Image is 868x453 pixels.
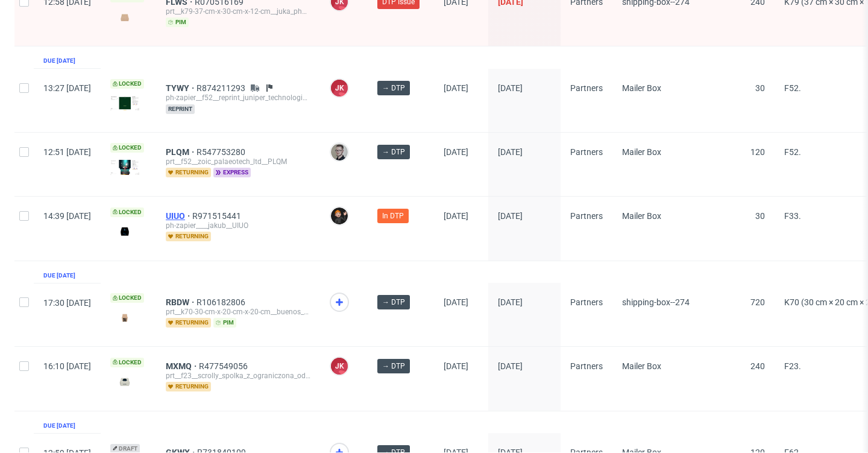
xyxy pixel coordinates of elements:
[755,83,765,93] span: 30
[110,79,144,89] span: Locked
[382,147,405,157] span: → DTP
[166,307,310,317] div: prt__k70-30-cm-x-20-cm-x-20-cm__buenos_dias_amigos_sl__RBDW
[331,207,348,224] img: Dominik Grosicki
[213,168,251,177] span: express
[166,157,310,166] div: prt__f52__zoic_palaeotech_ltd__PLQM
[784,211,801,221] span: F33.
[166,221,310,230] div: ph-zapier____jakub__UIUO
[570,211,603,221] span: Partners
[444,147,468,157] span: [DATE]
[166,318,211,328] span: returning
[444,83,468,93] span: [DATE]
[382,83,405,93] span: → DTP
[166,232,211,241] span: returning
[197,83,248,93] a: R874211293
[43,271,75,280] div: Due [DATE]
[784,147,801,157] span: F52.
[166,361,199,371] a: MXMQ
[43,211,91,221] span: 14:39 [DATE]
[570,361,603,371] span: Partners
[166,147,197,157] a: PLQM
[166,168,211,177] span: returning
[444,361,468,371] span: [DATE]
[43,361,91,371] span: 16:10 [DATE]
[622,211,661,221] span: Mailer Box
[43,421,75,431] div: Due [DATE]
[110,96,139,111] img: version_two_editor_design.png
[197,297,248,307] a: R106182806
[110,373,139,390] img: version_two_editor_design
[110,143,144,153] span: Locked
[166,297,197,307] a: RBDW
[622,147,661,157] span: Mailer Box
[197,147,248,157] a: R547753280
[166,382,211,391] span: returning
[166,211,192,221] a: UIUO
[166,83,197,93] a: TYWY
[622,83,661,93] span: Mailer Box
[43,56,75,66] div: Due [DATE]
[166,104,195,114] span: reprint
[750,147,765,157] span: 120
[166,17,189,27] span: pim
[784,361,801,371] span: F23.
[444,211,468,221] span: [DATE]
[382,361,405,372] span: → DTP
[43,83,91,93] span: 13:27 [DATE]
[331,80,348,97] figcaption: JK
[110,9,139,25] img: version_two_editor_design
[43,298,91,308] span: 17:30 [DATE]
[755,211,765,221] span: 30
[382,297,405,308] span: → DTP
[570,297,603,307] span: Partners
[622,297,690,307] span: shipping-box--274
[213,318,236,328] span: pim
[331,144,348,160] img: Krystian Gaza
[570,83,603,93] span: Partners
[382,211,404,221] span: In DTP
[166,371,310,381] div: prt__f23__scrolly_spolka_z_ograniczona_odpowiedzialnoscia__MXMQ
[110,309,139,326] img: version_two_editor_design
[110,160,139,175] img: data
[43,147,91,157] span: 12:51 [DATE]
[750,361,765,371] span: 240
[110,358,144,367] span: Locked
[110,207,144,217] span: Locked
[166,7,310,16] div: prt__k79-37-cm-x-30-cm-x-12-cm__juka_pharma_gmbh__FLWS
[498,297,523,307] span: [DATE]
[192,211,244,221] a: R971515441
[784,83,801,93] span: F52.
[498,83,523,93] span: [DATE]
[166,93,310,103] div: ph-zapier__f52__reprint_juniper_technologies_germany_gmbh__TYWY
[110,223,139,239] img: version_two_editor_design
[750,297,765,307] span: 720
[570,147,603,157] span: Partners
[498,147,523,157] span: [DATE]
[498,211,523,221] span: [DATE]
[444,297,468,307] span: [DATE]
[331,358,348,375] figcaption: JK
[498,361,523,371] span: [DATE]
[622,361,661,371] span: Mailer Box
[110,293,144,303] span: Locked
[199,361,250,371] a: R477549056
